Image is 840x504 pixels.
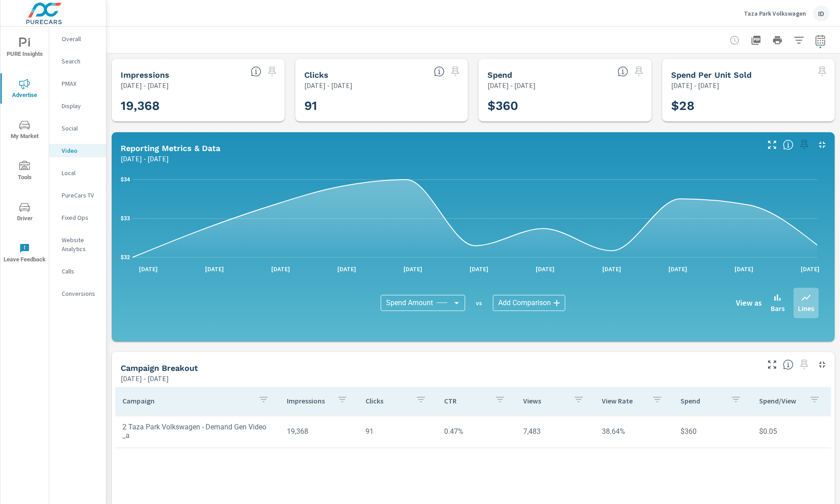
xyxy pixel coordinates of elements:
span: Leave Feedback [3,243,46,265]
p: [DATE] [397,265,428,273]
h3: $28 [671,98,826,113]
span: Tools [3,161,46,183]
p: [DATE] [265,265,296,273]
span: Add Comparison [498,298,551,307]
h5: Reporting Metrics & Data [121,143,220,153]
td: 2 Taza Park Volkswagen - Demand Gen Video _a [115,416,280,447]
button: Make Fullscreen [765,138,779,152]
p: Taza Park Volkswagen [744,9,806,17]
td: 91 [358,420,437,443]
div: nav menu [0,27,49,273]
p: [DATE] - [DATE] [671,80,719,91]
h6: View as [736,298,762,307]
p: Fixed Ops [62,213,99,222]
td: 0.47% [437,420,516,443]
p: [DATE] [133,265,164,273]
text: $32 [121,254,130,260]
p: [DATE] - [DATE] [121,80,169,91]
p: Website Analytics [62,235,99,253]
p: Calls [62,267,99,276]
span: The amount of money spent on advertising during the period. [617,66,628,77]
p: [DATE] - [DATE] [121,153,169,164]
div: Search [49,55,106,68]
span: Select a preset date range to save this widget [815,64,829,79]
td: 19,368 [280,420,358,443]
p: Conversions [62,289,99,298]
span: Driver [3,202,46,224]
h5: Clicks [304,70,328,80]
div: Website Analytics [49,233,106,256]
span: The number of times an ad was clicked by a consumer. [434,66,445,77]
p: CTR [444,396,487,405]
p: Clicks [365,396,408,405]
td: 38.64% [595,420,673,443]
div: Conversions [49,287,106,300]
span: My Market [3,120,46,142]
p: View Rate [602,396,645,405]
p: Bars [771,303,785,314]
div: ID [813,5,829,21]
button: Minimize Widget [815,138,829,152]
p: Video [62,146,99,155]
button: Apply Filters [790,31,808,49]
text: $34 [121,176,130,183]
p: [DATE] [794,265,826,273]
p: Campaign [122,396,251,405]
span: Select a preset date range to save this widget [265,64,279,79]
p: [DATE] - [DATE] [304,80,353,91]
span: Advertise [3,79,46,101]
span: Select a preset date range to save this widget [632,64,646,79]
p: [DATE] - [DATE] [487,80,536,91]
p: [DATE] [662,265,693,273]
h3: 19,368 [121,98,276,113]
button: Print Report [769,31,786,49]
p: [DATE] - [DATE] [121,373,169,384]
button: Select Date Range [811,31,829,49]
div: Add Comparison [493,295,565,311]
span: Select a preset date range to save this widget [797,138,811,152]
p: Search [62,57,99,66]
div: Spend Amount [381,295,465,311]
h5: Spend Per Unit Sold [671,70,752,80]
h3: $360 [487,98,643,113]
td: $0.05 [752,420,831,443]
p: [DATE] [331,265,362,273]
div: PMAX [49,77,106,90]
p: Impressions [287,396,330,405]
button: Minimize Widget [815,357,829,372]
div: Overall [49,32,106,46]
p: [DATE] [596,265,627,273]
div: Social [49,122,106,135]
span: Understand Video data over time and see how metrics compare to each other. [783,139,794,150]
p: Local [62,168,99,177]
p: [DATE] [463,265,495,273]
p: Display [62,101,99,110]
span: Select a preset date range to save this widget [448,64,462,79]
button: Make Fullscreen [765,357,779,372]
p: PureCars TV [62,191,99,200]
text: $33 [121,215,130,222]
td: 7,483 [516,420,595,443]
span: PURE Insights [3,38,46,59]
p: [DATE] [728,265,760,273]
span: The number of times an ad was shown on your behalf. [251,66,261,77]
div: Calls [49,265,106,278]
h5: Impressions [121,70,169,80]
h3: 91 [304,98,459,113]
span: Select a preset date range to save this widget [797,357,811,372]
button: "Export Report to PDF" [747,31,765,49]
p: Spend/View [759,396,802,405]
p: PMAX [62,79,99,88]
h5: Campaign Breakout [121,363,198,373]
p: [DATE] [199,265,230,273]
p: Lines [798,303,814,314]
p: vs [465,299,493,307]
span: This is a summary of Video performance results by campaign. Each column can be sorted. [783,359,794,370]
p: Views [523,396,566,405]
h5: Spend [487,70,512,80]
div: Local [49,166,106,180]
p: [DATE] [529,265,561,273]
span: Spend Amount [386,298,433,307]
p: Overall [62,34,99,43]
div: Display [49,99,106,113]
